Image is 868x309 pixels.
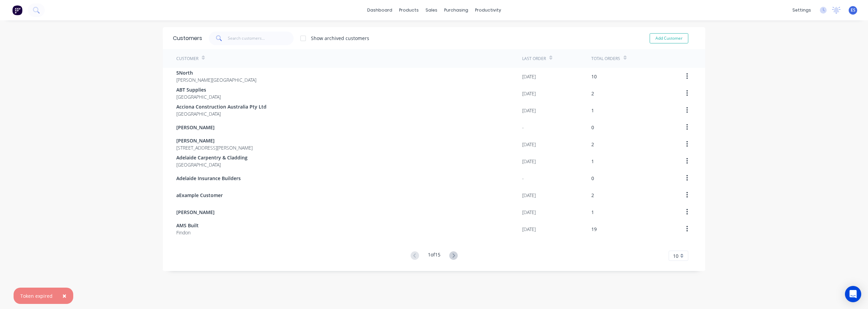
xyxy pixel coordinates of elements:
span: Adelaide Insurance Builders [176,175,241,182]
div: [DATE] [522,107,536,114]
span: [PERSON_NAME][GEOGRAPHIC_DATA] [176,76,256,83]
div: [DATE] [522,226,536,233]
input: Search customers... [228,32,294,45]
div: [DATE] [522,209,536,216]
span: [PERSON_NAME] [176,137,253,144]
div: Customer [176,56,198,62]
div: productivity [472,5,505,15]
div: 19 [591,226,597,233]
span: aExample Customer [176,192,223,199]
button: Close [56,288,73,304]
div: Last Order [522,56,546,62]
div: 0 [591,124,594,131]
div: [DATE] [522,158,536,165]
span: AMS Built [176,222,199,229]
img: Factory [12,5,22,15]
div: 1 of 15 [428,251,440,261]
div: [DATE] [522,141,536,148]
span: [GEOGRAPHIC_DATA] [176,93,221,100]
span: [PERSON_NAME] [176,124,215,131]
div: Open Intercom Messenger [845,286,861,302]
div: Total Orders [591,56,620,62]
div: 10 [591,73,597,80]
span: × [62,291,66,301]
div: purchasing [441,5,472,15]
span: [GEOGRAPHIC_DATA] [176,161,248,168]
span: Acciona Construction Australia Pty Ltd [176,103,267,110]
div: [DATE] [522,90,536,97]
span: [PERSON_NAME] [176,209,215,216]
div: [DATE] [522,192,536,199]
div: 1 [591,209,594,216]
div: 2 [591,141,594,148]
span: ABT Supplies [176,86,221,93]
span: Findon [176,229,199,236]
div: - [522,175,524,182]
span: Adelaide Carpentry & Cladding [176,154,248,161]
div: products [396,5,422,15]
div: Show archived customers [311,35,369,42]
div: Customers [173,34,202,42]
span: [GEOGRAPHIC_DATA] [176,110,267,117]
span: ES [851,7,855,13]
div: sales [422,5,441,15]
span: 10 [673,252,678,259]
button: Add Customer [650,33,688,43]
a: dashboard [364,5,396,15]
div: 2 [591,192,594,199]
div: settings [789,5,814,15]
span: [STREET_ADDRESS][PERSON_NAME] [176,144,253,151]
div: Token expired [20,292,53,300]
div: 2 [591,90,594,97]
span: 5North [176,69,256,76]
div: 0 [591,175,594,182]
div: 1 [591,158,594,165]
div: 1 [591,107,594,114]
div: - [522,124,524,131]
div: [DATE] [522,73,536,80]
